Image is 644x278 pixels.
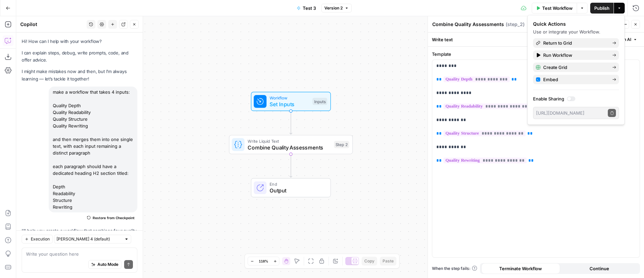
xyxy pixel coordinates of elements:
[432,51,640,57] label: Template
[334,141,349,148] div: Step 2
[590,3,614,14] button: Publish
[590,265,609,272] span: Continue
[362,257,377,265] button: Copy
[542,5,573,11] span: Test Workflow
[383,258,394,264] span: Paste
[506,21,525,28] span: ( step_2 )
[290,111,292,134] g: Edge from start to step_2
[594,5,609,11] span: Publish
[229,92,353,111] div: WorkflowSet InputsInputs
[49,87,137,212] div: make a workflow that takes 4 inputs: Quality Depth Quality Readability Quality Structure Quality ...
[543,76,607,83] span: Embed
[93,215,135,221] span: Restore from Checkpoint
[543,64,607,71] span: Create Grid
[313,98,327,105] div: Inputs
[270,95,309,101] span: Workflow
[22,49,137,64] p: I can explain steps, debug, write prompts, code, and offer advice.
[270,187,324,195] span: Output
[533,21,619,27] div: Quick Actions
[543,40,607,46] span: Return to Grid
[293,3,320,14] button: Test 3
[31,236,50,242] span: Execution
[532,3,577,14] button: Test Workflow
[88,260,121,269] button: Auto Mode
[259,258,268,264] span: 118%
[303,5,316,11] span: Test 3
[56,236,121,242] input: Claude Sonnet 4 (default)
[321,4,352,13] button: Version 2
[290,154,292,178] g: Edge from step_2 to end
[22,227,137,249] p: I'll help you create a workflow that combines four quality assessment inputs into a single format...
[22,68,137,82] p: I might make mistakes now and then, but I’m always learning — let’s tackle it together!
[499,265,542,272] span: Terminate Workflow
[248,143,331,152] span: Combine Quality Assessments
[533,95,619,102] label: Enable Sharing
[97,261,118,268] span: Auto Mode
[432,265,477,272] a: When the step fails:
[324,5,343,11] span: Version 2
[22,38,137,45] p: Hi! How can I help with your workflow?
[432,21,504,28] textarea: Combine Quality Assessments
[229,135,353,154] div: Write Liquid TextCombine Quality AssessmentsStep 2
[229,178,353,198] div: EndOutput
[20,21,85,28] div: Copilot
[380,257,396,265] button: Paste
[248,138,331,144] span: Write Liquid Text
[270,100,309,108] span: Set Inputs
[22,235,53,244] button: Execution
[270,181,324,187] span: End
[84,214,137,222] button: Restore from Checkpoint
[560,263,639,274] button: Continue
[543,52,607,59] span: Run Workflow
[364,258,374,264] span: Copy
[533,29,600,34] span: Use or integrate your Workflow.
